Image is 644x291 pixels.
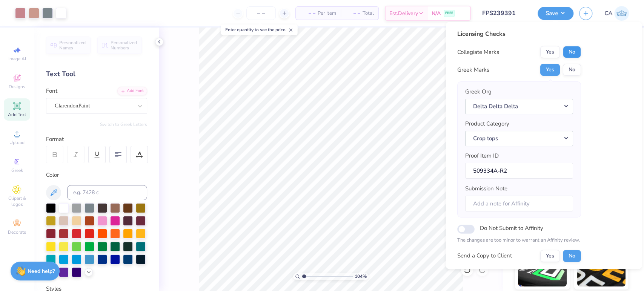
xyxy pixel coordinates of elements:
label: Do Not Submit to Affinity [480,223,543,233]
span: Greek [11,167,23,173]
button: Yes [540,250,559,262]
span: Image AI [8,56,26,62]
input: – – [246,6,276,20]
img: Chollene Anne Aranda [614,6,629,21]
label: Product Category [465,119,509,128]
div: Licensing Checks [457,29,581,38]
span: Per Item [318,9,336,17]
button: Yes [540,64,559,76]
button: Save [538,7,573,20]
strong: Need help? [28,268,55,275]
input: Add a note for Affinity [465,195,573,211]
div: Greek Marks [457,66,489,74]
div: Add Font [117,87,147,95]
span: N/A [432,9,441,17]
span: Decorate [8,229,26,235]
label: Greek Org [465,87,491,96]
span: Est. Delivery [389,9,418,17]
span: Designs [9,84,25,90]
a: CA [604,6,629,21]
div: Format [46,135,148,144]
div: Collegiate Marks [457,48,499,57]
input: e.g. 7428 c [67,185,147,200]
span: Personalized Numbers [111,40,137,51]
button: No [563,46,581,58]
span: Total [363,9,374,17]
button: Yes [540,46,559,58]
p: The changes are too minor to warrant an Affinity review. [457,237,581,244]
span: CA [604,9,612,18]
label: Submission Note [465,184,507,193]
span: Add Text [8,112,26,118]
div: Send a Copy to Client [457,251,512,260]
span: Clipart & logos [4,195,30,207]
div: Color [46,171,147,179]
div: Text Tool [46,69,147,79]
button: No [563,64,581,76]
button: Delta Delta Delta [465,98,573,114]
label: Proof Item ID [465,152,498,160]
span: – – [345,9,360,17]
span: – – [300,9,315,17]
input: Untitled Design [476,6,532,21]
button: Switch to Greek Letters [100,121,147,127]
span: 104 % [355,273,367,280]
span: FREE [445,11,453,16]
span: Personalized Names [59,40,86,51]
button: Crop tops [465,130,573,146]
div: Enter quantity to see the price. [221,25,298,35]
button: No [563,250,581,262]
label: Font [46,87,57,95]
span: Upload [9,139,25,145]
